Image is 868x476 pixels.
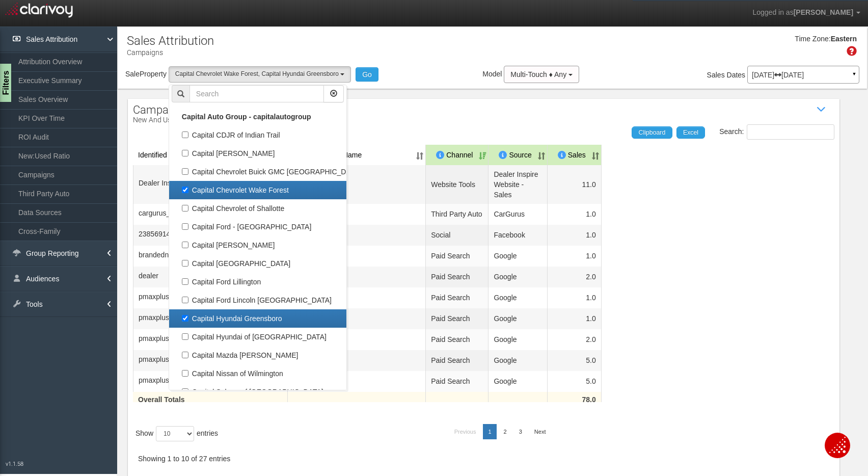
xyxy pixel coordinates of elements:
[169,309,346,328] a: Capital Hyundai Greensboro
[548,145,602,165] th: Sales: activate to sort column ascending
[135,426,218,441] label: Show entries
[727,71,746,79] span: Dates
[139,312,190,323] span: pmaxplusfseries
[172,275,344,288] label: Capital Ford Lillington
[172,239,344,252] label: Capital [PERSON_NAME]
[548,225,602,246] td: 1.0
[169,126,346,144] a: Capital CDJR of Indian Trail
[548,287,602,308] td: 1.0
[139,208,192,218] span: cargurus_listings
[156,426,194,441] select: Showentries
[139,354,182,364] span: pmaxplusnew
[426,165,489,204] td: Website Tools
[548,246,602,267] td: 1.0
[548,308,602,329] td: 1.0
[426,246,489,267] td: Paid Search
[426,350,489,371] td: Paid Search
[548,204,602,225] td: 1.0
[169,236,346,254] a: Capital [PERSON_NAME]
[426,308,489,329] td: Paid Search
[169,346,346,364] a: Capital Mazda [PERSON_NAME]
[831,34,857,44] div: Eastern
[133,392,287,407] div: Overall Totals
[489,329,547,350] td: Google
[172,165,344,178] label: Capital Chevrolet Buick GMC [GEOGRAPHIC_DATA]
[169,383,346,401] a: Capital Subaru of [GEOGRAPHIC_DATA]
[139,292,181,302] span: pmaxpluscpo
[489,145,547,165] th: Source: activate to sort column ascending
[169,181,346,199] a: Capital Chevrolet Wake Forest
[169,163,346,181] a: Capital Chevrolet Buick GMC [GEOGRAPHIC_DATA]
[189,85,324,102] input: Search
[169,254,346,273] a: Capital [GEOGRAPHIC_DATA]
[529,424,551,439] a: Next
[169,273,346,291] a: Capital Ford Lillington
[449,424,481,439] a: Previous
[169,328,346,346] a: Capital Hyundai of [GEOGRAPHIC_DATA]
[169,364,346,383] a: Capital Nissan of Wilmington
[683,129,698,136] span: Excel
[127,44,214,58] p: Campaigns
[169,144,346,163] a: Capital [PERSON_NAME]
[172,367,344,380] label: Capital Nissan of Wilmington
[426,371,489,392] td: Paid Search
[169,66,351,82] button: Capital Chevrolet Wake Forest, Capital Hyundai Greensboro
[426,225,489,246] td: Social
[514,424,527,439] a: 3
[489,371,547,392] td: Google
[172,183,344,197] label: Capital Chevrolet Wake Forest
[169,199,346,218] a: Capital Chevrolet of Shallotte
[133,116,189,124] p: New and Used
[791,34,830,44] div: Time Zone:
[850,68,859,85] a: ▼
[356,67,378,82] button: Go
[632,126,672,139] a: Clipboard
[794,8,853,16] span: [PERSON_NAME]
[172,257,344,270] label: Capital [GEOGRAPHIC_DATA]
[426,204,489,225] td: Third Party Auto
[548,329,602,350] td: 2.0
[172,349,344,362] label: Capital Mazda [PERSON_NAME]
[172,330,344,343] label: Capital Hyundai of [GEOGRAPHIC_DATA]
[548,350,602,371] td: 5.0
[489,267,547,287] td: Google
[125,70,140,78] span: Sale
[426,267,489,287] td: Paid Search
[676,126,706,139] a: Excel
[489,350,547,371] td: Google
[139,178,282,188] span: Dealer Inspire Website - Sales ‡ 3369019421
[169,218,346,236] a: Capital Ford - [GEOGRAPHIC_DATA]
[489,225,547,246] td: Facebook
[548,165,602,204] td: 11.0
[489,246,547,267] td: Google
[548,267,602,287] td: 2.0
[489,165,547,204] td: Dealer Inspire Website - Sales
[814,102,829,117] i: Show / Hide Data Table
[139,333,212,343] span: pmaxplusmodelspecific
[489,204,547,225] td: CarGurus
[288,145,426,165] th: Campaign Name: activate to sort column ascending
[172,312,344,325] label: Capital Hyundai Greensboro
[133,103,189,116] span: Campaigns
[139,250,194,260] span: brandednewinaor
[747,124,834,140] input: Search:
[139,375,184,385] span: pmaxplusused
[504,66,579,83] button: Multi-Touch ♦ Any
[172,202,344,215] label: Capital Chevrolet of Shallotte
[510,70,566,78] span: Multi-Touch ♦ Any
[489,287,547,308] td: Google
[426,145,489,165] th: Channel: activate to sort column ascending
[719,124,834,140] label: Search:
[172,128,344,142] label: Capital CDJR of Indian Trail
[172,147,344,160] label: Capital [PERSON_NAME]
[489,308,547,329] td: Google
[483,424,496,439] a: 1
[175,70,339,77] span: Capital Chevrolet Wake Forest, Capital Hyundai Greensboro
[139,271,158,281] span: dealer
[169,291,346,309] a: Capital Ford Lincoln [GEOGRAPHIC_DATA]
[172,385,344,399] label: Capital Subaru of [GEOGRAPHIC_DATA]
[182,113,311,121] b: Capital Auto Group - capitalautogroup
[133,451,235,471] div: Showing 1 to 10 of 27 entries
[499,424,512,439] a: 2
[752,8,793,16] span: Logged in as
